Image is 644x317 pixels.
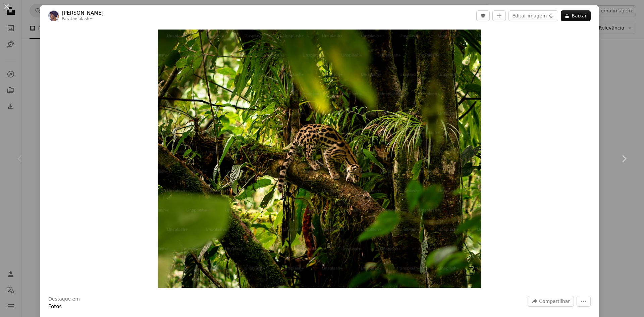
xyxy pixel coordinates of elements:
img: um leopardo está subindo em uma árvore na selva [158,30,481,288]
button: Baixar [561,10,591,21]
button: Adicionar à coleção [492,10,506,21]
button: Compartilhar esta imagem [528,296,574,307]
h3: Destaque em [48,296,80,303]
button: Curtir [476,10,490,21]
a: Próximo [604,126,644,191]
button: Ampliar esta imagem [158,30,481,288]
a: Fotos [48,304,62,310]
button: Mais ações [577,296,591,307]
div: Para [62,16,104,22]
a: Unsplash+ [71,16,93,21]
img: Ir para o perfil de Abhi Verma [48,10,59,21]
button: Editar imagem [508,10,558,21]
span: Compartilhar [539,296,570,306]
a: [PERSON_NAME] [62,10,104,16]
